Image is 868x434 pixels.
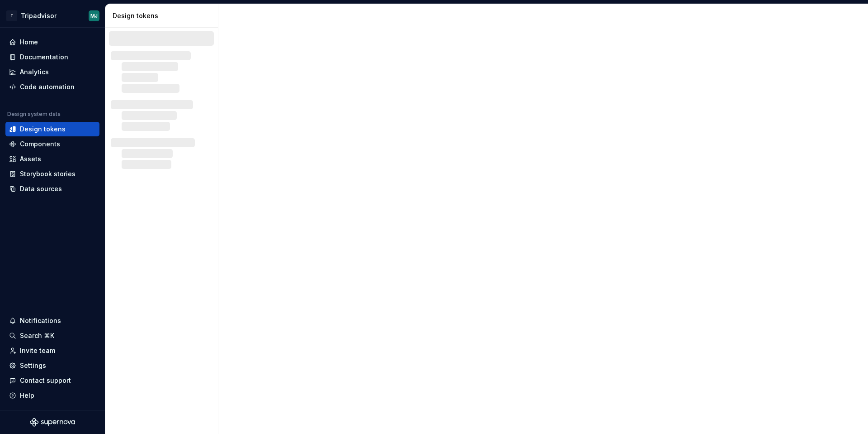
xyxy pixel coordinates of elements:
[20,316,61,325] div: Notifications
[5,373,99,388] button: Contact support
[20,140,60,149] div: Components
[5,137,99,151] a: Components
[113,11,214,20] div: Design tokens
[5,65,99,79] a: Analytics
[5,388,99,403] button: Help
[20,38,38,47] div: Home
[5,358,99,373] a: Settings
[7,111,61,118] div: Design system data
[20,82,75,92] div: Code automation
[20,169,75,178] div: Storybook stories
[20,68,49,77] div: Analytics
[20,331,54,340] div: Search ⌘K
[20,391,34,400] div: Help
[5,343,99,358] a: Invite team
[2,6,103,25] button: TTripadvisorMJ
[5,167,99,181] a: Storybook stories
[90,12,98,19] div: MJ
[6,10,17,21] div: T
[5,152,99,166] a: Assets
[20,361,46,370] div: Settings
[20,346,55,355] div: Invite team
[20,125,66,134] div: Design tokens
[5,80,99,94] a: Code automation
[5,313,99,328] button: Notifications
[21,11,57,20] div: Tripadvisor
[5,50,99,64] a: Documentation
[5,182,99,196] a: Data sources
[5,122,99,136] a: Design tokens
[20,184,62,193] div: Data sources
[5,35,99,49] a: Home
[5,328,99,343] button: Search ⌘K
[20,53,68,62] div: Documentation
[20,154,41,164] div: Assets
[20,376,71,385] div: Contact support
[30,418,75,427] svg: Supernova Logo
